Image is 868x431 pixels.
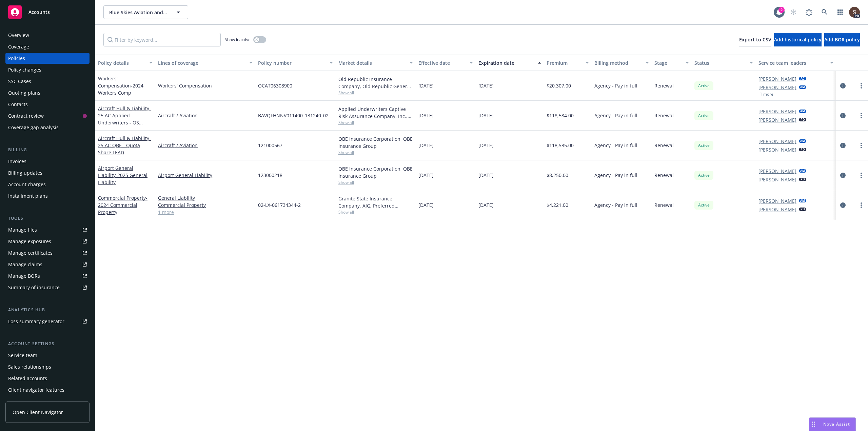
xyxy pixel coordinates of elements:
[739,36,771,43] span: Export to CSV
[5,53,90,64] a: Policies
[654,59,682,66] div: Stage
[787,5,800,19] a: Start snowing
[5,111,90,121] a: Contract review
[98,172,147,185] span: - 2025 General Liability
[5,236,90,247] a: Manage exposures
[857,201,865,209] a: more
[739,33,771,46] button: Export to CSV
[418,201,434,209] span: [DATE]
[5,224,90,235] a: Manage files
[158,112,253,119] a: Aircraft / Aviation
[547,112,574,119] span: $118,584.00
[5,373,90,384] a: Related accounts
[758,168,796,175] a: [PERSON_NAME]
[338,165,413,179] div: QBE Insurance Corporation, QBE Insurance Group
[5,307,90,313] div: Analytics hub
[338,90,413,96] span: Show all
[849,7,860,18] img: photo
[98,195,147,215] span: - 2024 Commercial Property
[478,59,534,66] div: Expiration date
[758,206,796,213] a: [PERSON_NAME]
[547,82,571,89] span: $20,307.00
[103,33,221,46] input: Filter by keyword...
[839,141,847,150] a: circleInformation
[98,135,151,156] a: Aircraft Hull & Liability
[839,201,847,209] a: circleInformation
[592,55,652,71] button: Billing method
[8,168,42,178] div: Billing updates
[8,236,51,247] div: Manage exposures
[594,172,637,179] span: Agency - Pay in full
[809,418,818,431] div: Drag to move
[8,361,51,372] div: Sales relationships
[839,112,847,120] a: circleInformation
[8,64,41,75] div: Policy changes
[654,172,674,179] span: Renewal
[8,224,37,235] div: Manage files
[5,316,90,327] a: Loss summary generator
[8,53,25,64] div: Policies
[5,168,90,178] a: Billing updates
[760,92,773,96] button: 1 more
[654,112,674,119] span: Renewal
[158,194,253,201] a: General Liability
[13,409,63,416] span: Open Client Navigator
[594,142,637,149] span: Agency - Pay in full
[774,33,822,46] button: Add historical policy
[5,146,90,153] div: Billing
[478,172,494,179] span: [DATE]
[5,87,90,98] a: Quoting plans
[5,361,90,372] a: Sales relationships
[338,76,413,90] div: Old Republic Insurance Company, Old Republic General Insurance Group, Beacon Aviation Insurance S...
[824,36,860,43] span: Add BOR policy
[857,112,865,120] a: more
[98,75,143,96] a: Workers' Compensation
[756,55,836,71] button: Service team leaders
[28,9,50,15] span: Accounts
[654,201,674,209] span: Renewal
[8,87,40,98] div: Quoting plans
[476,55,544,71] button: Expiration date
[338,195,413,209] div: Granite State Insurance Company, AIG, Preferred Aviation Underwriters, LLC
[692,55,756,71] button: Status
[98,195,147,215] a: Commercial Property
[258,172,282,179] span: 123000218
[654,82,674,89] span: Renewal
[809,417,856,431] button: Nova Assist
[697,172,711,178] span: Active
[418,82,434,89] span: [DATE]
[8,350,37,361] div: Service team
[255,55,335,71] button: Policy number
[258,142,282,149] span: 121000567
[818,5,831,19] a: Search
[336,55,416,71] button: Market details
[778,7,785,13] div: 2
[418,142,434,149] span: [DATE]
[158,142,253,149] a: Aircraft / Aviation
[5,259,90,270] a: Manage claims
[857,82,865,90] a: more
[8,248,53,258] div: Manage certificates
[5,248,90,258] a: Manage certificates
[158,59,245,66] div: Lines of coverage
[5,191,90,201] a: Installment plans
[547,172,568,179] span: $8,250.00
[8,282,60,293] div: Summary of insurance
[8,373,47,384] div: Related accounts
[547,142,574,149] span: $118,585.00
[758,146,796,153] a: [PERSON_NAME]
[5,271,90,281] a: Manage BORs
[258,59,325,66] div: Policy number
[697,142,711,149] span: Active
[802,5,816,19] a: Report a Bug
[594,201,637,209] span: Agency - Pay in full
[547,201,568,209] span: $4,221.00
[338,105,413,120] div: Applied Underwriters Captive Risk Assurance Company, Inc., Applied Underwriters
[158,201,253,209] a: Commercial Property
[697,202,711,208] span: Active
[5,41,90,52] a: Coverage
[694,59,746,66] div: Status
[225,37,251,42] span: Show inactive
[5,215,90,222] div: Tools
